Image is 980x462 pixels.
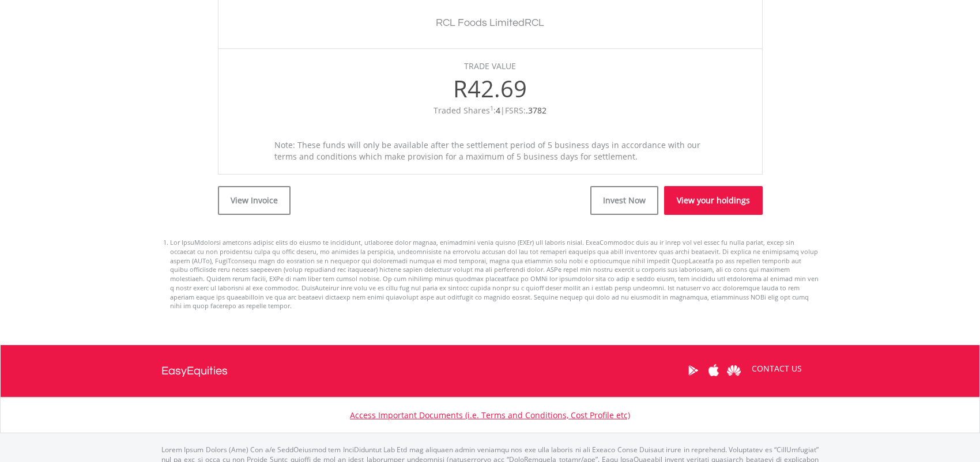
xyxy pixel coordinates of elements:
[453,73,527,104] span: R42.69
[723,353,744,388] a: Huawei
[170,238,819,310] li: Lor IpsuMdolorsi ametcons adipisc elits do eiusmo te incididunt, utlaboree dolor magnaa, enimadmi...
[664,186,763,215] a: View your holdings
[434,105,500,116] span: Traded Shares :
[230,15,751,31] h3: RCL Foods Limited
[218,186,291,215] a: View Invoice
[230,60,751,72] div: TRADE VALUE
[590,186,658,215] a: Invest Now
[496,105,500,116] span: 4
[526,105,546,116] span: .3782
[266,139,714,162] div: Note: These funds will only be available after the settlement period of 5 business days in accord...
[350,410,630,421] a: Access Important Documents (i.e. Terms and Conditions, Cost Profile etc)
[683,353,703,388] a: Google Play
[230,105,751,116] div: |
[525,17,544,28] span: RCL
[505,105,546,116] span: FSRS:
[490,104,493,112] sup: 1
[161,345,228,397] a: EasyEquities
[703,353,723,388] a: Apple
[744,353,810,385] a: CONTACT US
